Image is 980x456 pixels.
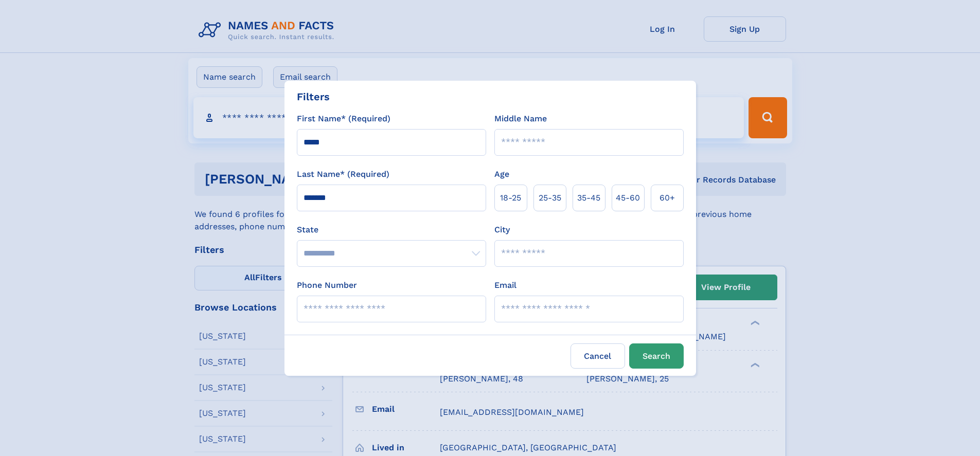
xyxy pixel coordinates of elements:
[494,113,547,125] label: Middle Name
[494,279,516,291] label: Email
[539,192,561,204] span: 25‑35
[297,168,389,180] label: Last Name* (Required)
[494,168,509,180] label: Age
[297,113,390,125] label: First Name* (Required)
[297,89,330,104] div: Filters
[577,192,600,204] span: 35‑45
[571,343,625,369] label: Cancel
[494,224,510,236] label: City
[500,192,521,204] span: 18‑25
[616,192,640,204] span: 45‑60
[629,343,684,369] button: Search
[297,224,486,236] label: State
[297,279,357,291] label: Phone Number
[660,192,675,204] span: 60+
